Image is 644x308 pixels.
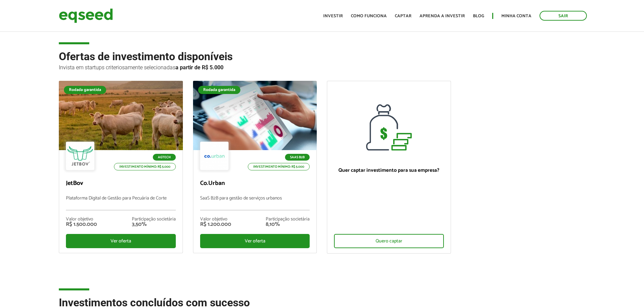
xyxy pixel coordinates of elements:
[59,51,586,81] h2: Ofertas de investimento disponíveis
[132,222,176,227] div: 3,50%
[175,64,223,71] strong: a partir de R$ 5.000
[200,234,310,248] div: Ver oferta
[266,217,310,222] div: Participação societária
[64,86,106,94] div: Rodada garantida
[66,196,176,210] p: Plataforma Digital de Gestão para Pecuária de Corte
[334,167,444,173] p: Quer captar investimento para sua empresa?
[266,222,310,227] div: 8,10%
[66,180,176,187] p: JetBov
[114,163,176,170] p: Investimento mínimo: R$ 5.000
[59,7,113,25] img: EqSeed
[501,14,531,18] a: Minha conta
[153,154,176,161] p: Agtech
[66,222,97,227] div: R$ 1.500.000
[200,196,310,210] p: SaaS B2B para gestão de serviços urbanos
[395,14,411,18] a: Captar
[285,154,310,161] p: SaaS B2B
[59,81,183,253] a: Rodada garantida Agtech Investimento mínimo: R$ 5.000 JetBov Plataforma Digital de Gestão para Pe...
[59,63,586,71] p: Invista em startups criteriosamente selecionadas
[473,14,484,18] a: Blog
[248,163,310,170] p: Investimento mínimo: R$ 5.000
[200,180,310,187] p: Co.Urban
[334,234,444,248] div: Quero captar
[327,81,451,254] a: Quer captar investimento para sua empresa? Quero captar
[323,14,343,18] a: Investir
[200,222,231,227] div: R$ 1.200.000
[66,217,97,222] div: Valor objetivo
[200,217,231,222] div: Valor objetivo
[132,217,176,222] div: Participação societária
[66,234,176,248] div: Ver oferta
[193,81,317,253] a: Rodada garantida SaaS B2B Investimento mínimo: R$ 5.000 Co.Urban SaaS B2B para gestão de serviços...
[420,14,465,18] a: Aprenda a investir
[198,86,240,94] div: Rodada garantida
[540,11,587,21] a: Sair
[351,14,387,18] a: Como funciona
